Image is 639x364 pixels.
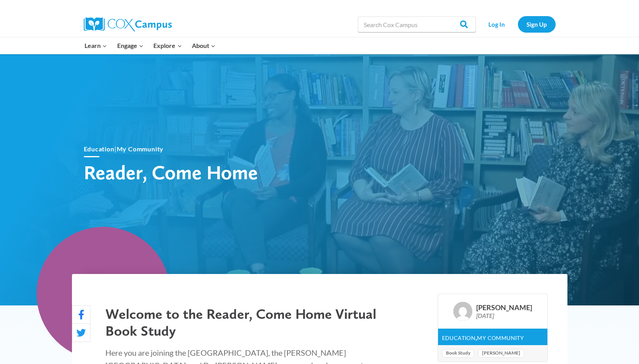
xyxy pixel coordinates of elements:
[480,16,514,32] a: Log In
[85,40,107,51] span: Learn
[476,312,532,319] div: [DATE]
[84,145,164,153] span: |
[477,335,524,341] a: My Community
[438,329,547,345] div: ,
[84,145,114,153] a: Education
[117,40,144,51] span: Engage
[478,349,524,358] a: [PERSON_NAME]
[480,16,556,32] nav: Secondary Navigation
[442,349,474,358] a: Book Study
[192,40,215,51] span: About
[80,37,221,54] nav: Primary Navigation
[518,16,556,32] a: Sign Up
[153,40,182,51] span: Explore
[442,335,476,341] a: Education
[105,305,381,339] h2: Welcome to the Reader, Come Home Virtual Book Study
[84,160,359,184] h1: Reader, Come Home
[117,145,164,153] a: My Community
[358,17,476,32] input: Search Cox Campus
[476,303,532,312] div: [PERSON_NAME]
[84,17,172,31] img: Cox Campus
